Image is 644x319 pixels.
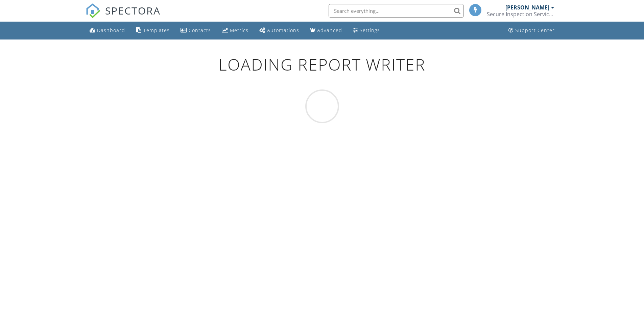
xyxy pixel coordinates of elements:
div: Templates [143,27,170,33]
a: Templates [133,24,172,37]
div: Dashboard [97,27,125,33]
a: Dashboard [87,24,128,37]
a: Metrics [219,24,251,37]
div: [PERSON_NAME] [505,4,549,11]
a: Automations (Basic) [257,24,302,37]
a: Settings [350,24,383,37]
a: Advanced [307,24,345,37]
div: Settings [360,27,380,33]
a: Support Center [506,24,557,37]
div: Automations [267,27,299,33]
div: Support Center [515,27,555,33]
div: Secure Inspection Services LLC [487,11,554,18]
img: The Best Home Inspection Software - Spectora [86,3,100,18]
div: Advanced [317,27,342,33]
a: SPECTORA [86,9,161,23]
div: Metrics [230,27,248,33]
input: Search everything... [329,4,464,18]
a: Contacts [178,24,214,37]
div: Contacts [189,27,211,33]
span: SPECTORA [105,3,161,18]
